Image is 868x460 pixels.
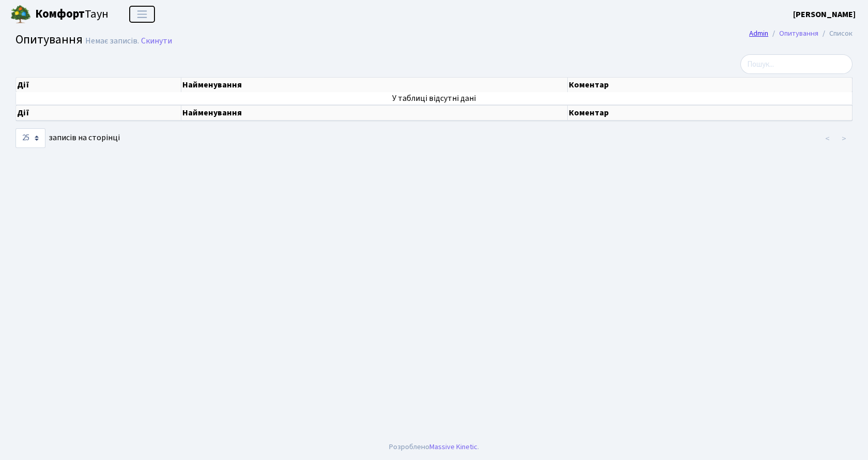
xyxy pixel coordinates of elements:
[16,128,120,148] label: записів на сторінці
[740,54,853,74] input: Пошук...
[85,36,139,46] div: Немає записів.
[16,78,181,92] th: Дії
[16,92,853,105] td: У таблиці відсутні дані
[181,105,568,121] th: Найменування
[16,31,83,49] span: Опитування
[10,4,31,25] img: logo.png
[793,8,856,21] a: [PERSON_NAME]
[429,441,477,452] a: Massive Kinetic
[16,105,181,121] th: Дії
[35,6,109,23] span: Таун
[141,36,172,46] a: Скинути
[779,28,818,39] a: Опитування
[181,78,568,92] th: Найменування
[749,28,768,39] a: Admin
[734,23,868,44] nav: breadcrumb
[16,128,45,148] select: записів на сторінці
[568,78,853,92] th: Коментар
[129,6,155,23] button: Переключити навігацію
[568,105,853,121] th: Коментар
[389,441,479,453] div: Розроблено .
[35,6,85,22] b: Комфорт
[793,9,856,20] b: [PERSON_NAME]
[818,28,853,39] li: Список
